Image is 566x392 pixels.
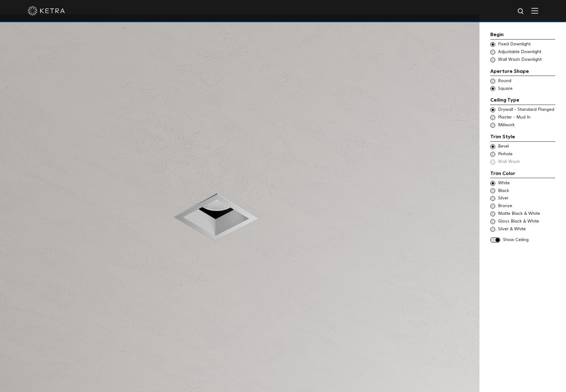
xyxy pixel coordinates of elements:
[498,86,555,92] span: Square
[498,78,555,84] span: Round
[498,226,555,232] span: Silver & White
[498,188,555,194] span: Black
[498,57,555,63] span: Wall Wash Downlight
[517,8,525,15] img: search icon
[498,115,555,121] span: Plaster - Mud In
[490,68,555,76] div: Aperture Shape
[490,96,555,105] div: Ceiling Type
[498,219,555,225] span: Gloss Black & White
[498,180,555,186] span: White
[28,6,65,15] img: ketra-logo-2019-white
[490,31,555,40] div: Begin
[503,237,555,243] span: Show Ceiling
[498,49,555,55] span: Adjustable Downlight
[498,195,555,202] span: Silver
[498,107,555,113] span: Drywall - Standard Flanged
[490,133,555,142] div: Trim Style
[498,211,555,217] span: Matte Black & White
[498,122,555,128] span: Millwork
[498,144,555,150] span: Bevel
[498,41,555,48] span: Fixed Downlight
[531,8,538,14] img: Hamburger%20Nav.svg
[490,170,555,178] div: Trim Color
[498,203,555,209] span: Bronze
[498,151,555,157] span: Pinhole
